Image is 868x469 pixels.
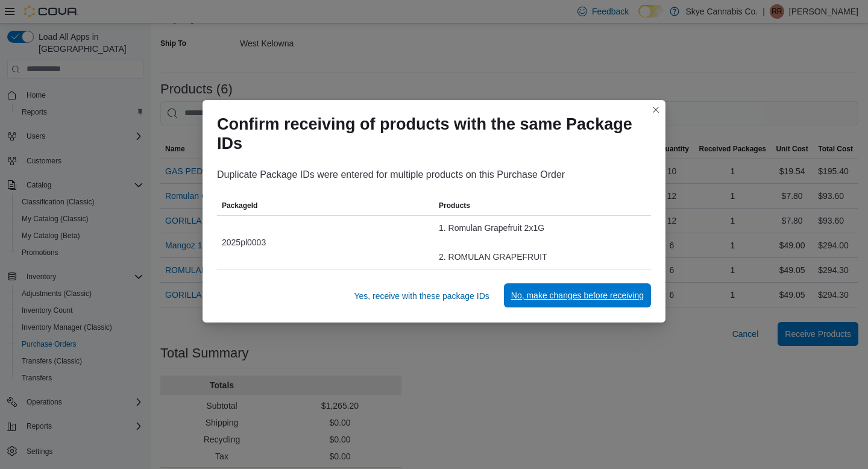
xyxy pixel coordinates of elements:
span: PackageId [222,201,257,210]
span: Yes, receive with these package IDs [354,290,489,302]
button: Closes this modal window [649,102,663,117]
h1: Confirm receiving of products with the same Package IDs [217,115,641,153]
div: 2. ROMULAN GRAPEFRUIT [439,250,646,264]
button: No, make changes before receiving [504,283,651,307]
div: Duplicate Package IDs were entered for multiple products on this Purchase Order [217,168,651,182]
span: 2025pl0003 [222,235,266,250]
span: Products [439,201,470,210]
button: Yes, receive with these package IDs [349,284,494,308]
span: No, make changes before receiving [511,289,644,301]
div: 1. Romulan Grapefruit 2x1G [439,221,646,235]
